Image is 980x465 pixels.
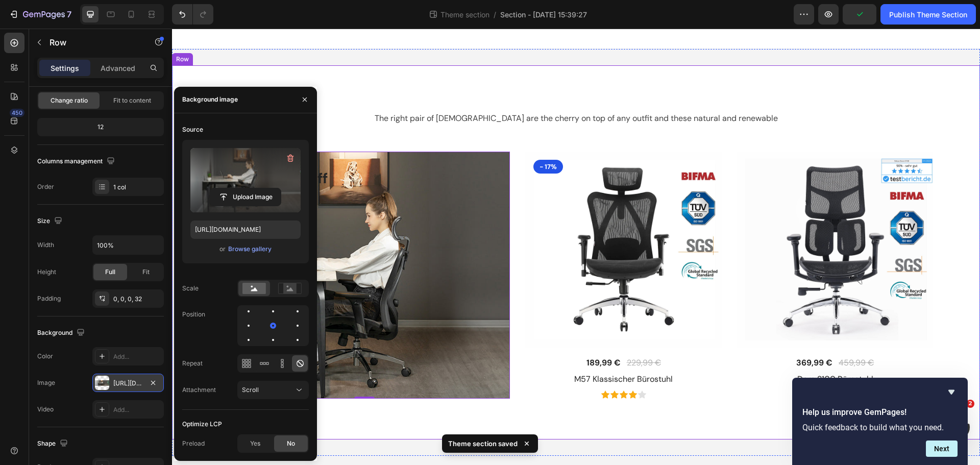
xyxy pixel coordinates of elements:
[182,359,203,368] div: Repeat
[182,125,203,134] div: Source
[113,352,161,361] div: Add...
[105,267,115,277] span: Full
[182,420,222,429] div: Optimize LCP
[37,214,64,228] div: Size
[37,352,53,361] div: Color
[880,4,976,25] button: Publish Theme Section
[113,295,161,304] div: 0, 0, 0, 32
[242,386,259,394] span: Scroll
[448,438,518,449] p: Theme section saved
[210,188,281,206] button: Upload Image
[172,4,213,25] div: Undo/Redo
[228,244,272,254] button: Browse gallery
[37,240,54,250] div: Width
[565,344,762,358] h1: Doro S100 Bürostuhl
[37,155,117,168] div: Columns management
[113,405,161,414] div: Add...
[494,9,496,20] span: /
[666,327,703,341] div: 459,99 €
[113,379,143,388] div: [URL][DOMAIN_NAME]
[219,243,226,255] span: or
[237,381,309,399] button: Scroll
[945,386,958,398] button: Hide survey
[37,182,54,191] div: Order
[802,423,958,432] p: Quick feedback to build what you need.
[413,327,450,341] div: 189,99 €
[228,244,272,254] div: Browse gallery
[37,267,56,277] div: Height
[438,9,492,20] span: Theme section
[37,294,61,303] div: Padding
[182,385,216,395] div: Attachment
[353,344,550,358] h1: M57 Klassischer Bürostuhl
[10,109,24,117] div: 450
[37,326,87,340] div: Background
[37,405,54,414] div: Video
[39,120,162,134] div: 12
[802,386,958,457] div: Help us improve GemPages!
[190,221,301,239] input: https://example.com/image.jpg
[361,131,391,145] pre: - 17%
[182,95,238,104] div: Background image
[37,378,55,387] div: Image
[142,267,150,277] span: Fit
[51,63,79,74] p: Settings
[2,26,19,35] div: Row
[67,8,71,20] p: 7
[182,284,199,293] div: Scale
[889,9,967,20] div: Publish Theme Section
[93,236,163,254] input: Auto
[287,439,295,448] span: No
[802,406,958,419] h2: Help us improve GemPages!
[623,327,661,341] div: 369,99 €
[50,36,136,48] p: Row
[250,439,260,448] span: Yes
[454,327,490,341] div: 229,99 €
[182,439,205,448] div: Preload
[51,96,88,105] span: Change ratio
[172,29,980,465] iframe: To enrich screen reader interactions, please activate Accessibility in Grammarly extension settings
[4,4,76,25] button: 7
[101,63,135,74] p: Advanced
[37,437,70,451] div: Shape
[113,96,151,105] span: Fit to content
[500,9,587,20] span: Section - [DATE] 15:39:27
[182,310,205,319] div: Position
[113,183,161,192] div: 1 col
[966,400,974,408] span: 2
[926,440,958,457] button: Next question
